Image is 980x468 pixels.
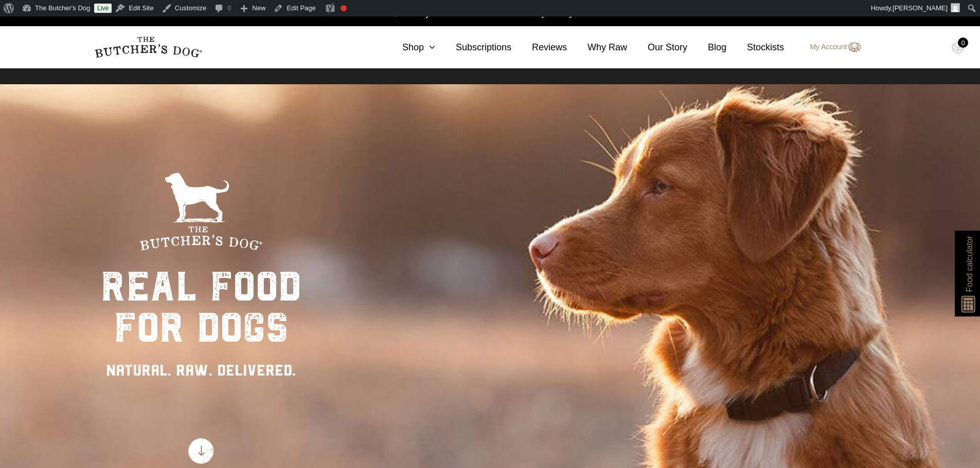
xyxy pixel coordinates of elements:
a: Subscriptions [435,41,511,54]
a: Live [94,4,112,13]
div: Focus keyphrase not set [341,5,347,11]
a: Shop [382,41,435,54]
a: Reviews [511,41,567,54]
a: Blog [687,41,726,54]
a: close [963,6,970,18]
span: Food calculator [963,236,975,292]
div: real food for dogs [101,266,301,348]
img: TBD_Cart-Empty.png [952,41,965,54]
a: Our Story [627,41,687,54]
div: NATURAL. RAW. DELIVERED. [101,359,301,382]
a: Why Raw [567,41,627,54]
a: My Account [799,41,860,53]
div: 0 [958,38,968,48]
span: [PERSON_NAME] [893,4,948,12]
a: Stockists [726,41,784,54]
